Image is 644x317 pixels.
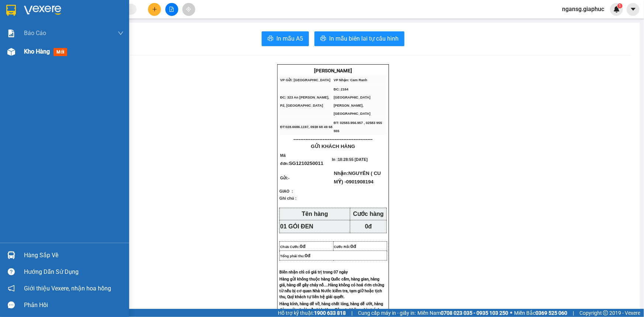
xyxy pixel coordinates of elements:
div: Hàng sắp về [24,250,124,261]
span: 0đ [365,223,372,230]
span: message [8,302,15,309]
span: Gửi: [280,176,289,180]
span: ĐT: 02583.956.957 , 02583 955 555 [334,121,382,133]
span: question-circle [8,268,15,275]
sup: 1 [617,3,623,8]
span: ĐC: 2164 [GEOGRAPHIC_DATA][PERSON_NAME], [GEOGRAPHIC_DATA] [334,87,371,116]
span: 1 [619,3,621,8]
span: ngansg.giaphuc [556,4,610,14]
span: down [118,30,124,36]
button: caret-down [627,3,640,16]
img: warehouse-icon [7,251,15,259]
span: Miền Nam [417,309,508,317]
strong: 1900 633 818 [314,310,346,316]
img: logo.jpg [80,9,98,27]
span: aim [186,7,191,12]
span: In mẫu biên lai tự cấu hình [329,34,399,43]
span: copyright [603,310,608,316]
span: Mã đơn [280,153,287,166]
strong: Tên hàng [302,211,328,217]
strong: 0708 023 035 - 0935 103 250 [441,310,508,316]
span: printer [320,35,326,42]
span: | [573,309,574,317]
span: Hỗ trợ kỹ thuật: [278,309,346,317]
b: [PERSON_NAME] - [PERSON_NAME] [9,48,42,121]
span: Miền Bắc [514,309,567,317]
span: ⚪️ [510,311,512,314]
span: 0đ [351,244,357,249]
span: Kho hàng [24,48,50,55]
span: 18:28:55 [DATE] [338,157,368,162]
span: Nhận: [334,170,381,185]
div: Phản hồi [24,300,124,311]
span: Ghi chú : [279,196,296,200]
button: file-add [165,3,178,16]
span: Chưa Cước: [280,245,306,249]
span: mới [54,48,67,56]
strong: 0369 525 060 [535,310,567,316]
span: GỬI KHÁCH HÀNG [311,144,355,149]
span: Giới thiệu Vexere, nhận hoa hồng [24,284,111,293]
b: [PERSON_NAME] - Gửi khách hàng [45,11,73,71]
li: (c) 2017 [62,35,101,44]
img: icon-new-feature [613,6,620,13]
span: SG1210250011 [289,161,323,166]
span: 0đ [305,253,311,258]
img: solution-icon [7,30,15,37]
span: GIAO : [279,189,304,193]
span: NGUYÊN ( CU MỸ) - [334,170,381,185]
span: caret-down [630,6,637,13]
span: ---------------------------------------------- [293,136,372,142]
button: printerIn mẫu biên lai tự cấu hình [314,31,404,46]
span: In mẫu A5 [276,34,303,43]
img: logo-vxr [6,5,16,16]
span: In : [332,157,368,162]
span: : [287,161,323,166]
span: VP Gửi: [GEOGRAPHIC_DATA] [280,78,330,82]
img: warehouse-icon [7,48,15,56]
span: printer [268,35,273,42]
b: [DOMAIN_NAME] [62,28,101,34]
div: Hướng dẫn sử dụng [24,266,124,278]
span: Cung cấp máy in - giấy in: [358,309,416,317]
button: plus [148,3,161,16]
span: plus [152,7,157,12]
span: ĐT:028.6686.1197, 0938 68 49 68 [280,125,333,129]
strong: [PERSON_NAME] [314,68,352,73]
span: 0901908194 [346,179,373,185]
button: printerIn mẫu A5 [262,31,309,46]
span: ĐC: 323 An [PERSON_NAME], P2, [GEOGRAPHIC_DATA] [280,96,329,107]
button: aim [182,3,195,16]
span: 0đ [300,244,306,249]
span: | [351,309,352,317]
span: Báo cáo [24,28,46,38]
span: notification [8,285,15,292]
span: 01 GÓI ĐEN [280,223,313,230]
strong: Cước hàng [353,211,384,217]
span: Biên nhận chỉ có giá trị trong 07 ngày [279,270,348,275]
span: VP Nhận: Cam Ranh [334,78,367,82]
span: Tổng phải thu: [280,254,310,258]
span: Hàng gửi không thuộc hàng Quốc cấm, hàng gian, hàng giả, hàng dễ gây cháy nổ....Hàng không có hoá... [279,277,384,299]
span: - [288,176,290,180]
span: file-add [169,7,174,12]
span: Cước Rồi: [334,245,357,249]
